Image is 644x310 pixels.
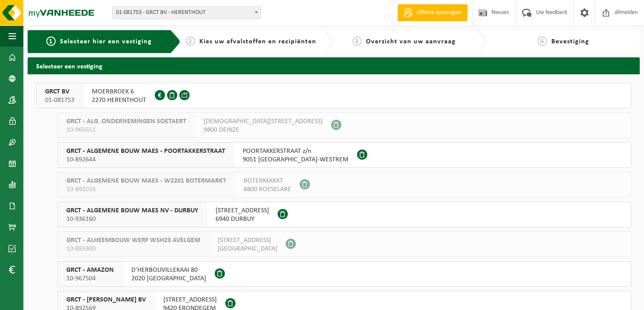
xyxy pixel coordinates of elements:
[186,37,195,46] span: 2
[163,296,217,304] span: [STREET_ADDRESS]
[92,87,146,96] span: MOERBROEK 6
[244,185,291,194] span: 8800 ROESELARE
[352,37,362,46] span: 3
[366,38,456,45] span: Overzicht van uw aanvraag
[45,96,74,104] span: 01-081753
[57,202,631,227] button: GRCT - ALGEMENE BOUW MAES NV - DURBUY 10-936160 [STREET_ADDRESS]6940 DURBUY
[415,8,463,17] span: Offerte aanvragen
[66,236,200,245] span: GRCT - ALHEEMBOUW WERF WSH23 AVELGEM
[66,206,198,215] span: GRCT - ALGEMENE BOUW MAES NV - DURBUY
[243,147,349,155] span: POORTAKKERSTRAAT z/n
[36,83,631,108] button: GRCT BV 01-081753 MOERBROEK 62270 HERENTHOUT
[66,155,225,164] span: 10-892644
[66,126,186,134] span: 10-965551
[66,296,146,304] span: GRCT - [PERSON_NAME] BV
[131,274,206,283] span: 2020 [GEOGRAPHIC_DATA]
[244,177,291,185] span: BOTERMARKT
[60,38,152,45] span: Selecteer hier een vestiging
[57,142,631,168] button: GRCT - ALGEMENE BOUW MAES - POORTAKKERSTRAAT 10-892644 POORTAKKERSTRAAT z/n9051 [GEOGRAPHIC_DATA]...
[216,215,269,223] span: 6940 DURBUY
[199,38,316,45] span: Kies uw afvalstoffen en recipiënten
[538,37,547,46] span: 4
[46,37,56,46] span: 1
[113,7,261,19] span: 01-081753 - GRCT BV - HERENTHOUT
[66,147,225,155] span: GRCT - ALGEMENE BOUW MAES - POORTAKKERSTRAAT
[216,206,269,215] span: [STREET_ADDRESS]
[57,261,631,287] button: GRCT - AMAZON 10-967504 D'HERBOUVILLEKAAI 802020 [GEOGRAPHIC_DATA]
[218,236,277,245] span: [STREET_ADDRESS]
[66,215,198,223] span: 10-936160
[28,57,640,74] h2: Selecteer een vestiging
[204,126,323,134] span: 9800 DEINZE
[66,266,114,274] span: GRCT - AMAZON
[218,245,277,253] span: [GEOGRAPHIC_DATA]
[66,245,200,253] span: 10-885900
[66,177,226,185] span: GRCT - ALGEMENE BOUW MAES - W2201 BOTERMARKT
[66,117,186,126] span: GRCT - ALG. ONDERNEMINGEN SOETAERT
[397,4,468,21] a: Offerte aanvragen
[45,87,74,96] span: GRCT BV
[131,266,206,274] span: D'HERBOUVILLEKAAI 80
[112,6,261,19] span: 01-081753 - GRCT BV - HERENTHOUT
[243,155,349,164] span: 9051 [GEOGRAPHIC_DATA]-WESTREM
[551,38,589,45] span: Bevestiging
[66,185,226,194] span: 10-891016
[92,96,146,104] span: 2270 HERENTHOUT
[66,274,114,283] span: 10-967504
[204,117,323,126] span: [DEMOGRAPHIC_DATA][STREET_ADDRESS]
